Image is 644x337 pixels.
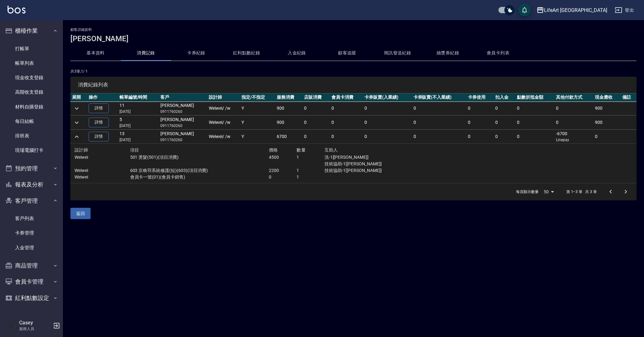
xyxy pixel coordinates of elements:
[297,174,324,180] p: 1
[363,102,412,115] td: 0
[534,4,610,17] button: LifeArt [GEOGRAPHIC_DATA]
[322,46,372,61] button: 顧客追蹤
[516,189,539,195] p: 每頁顯示數量
[3,56,60,70] a: 帳單列表
[89,118,109,127] a: 詳情
[159,116,207,130] td: [PERSON_NAME]
[372,46,423,61] button: 簡訊發送紀錄
[303,130,330,144] td: 0
[494,93,515,102] th: 扣入金
[119,123,157,129] p: [DATE]
[363,116,412,130] td: 0
[87,93,118,102] th: 操作
[269,147,278,152] span: 價格
[3,41,60,56] a: 打帳單
[70,208,91,219] button: 返回
[330,93,363,102] th: 會員卡消費
[303,102,330,115] td: 0
[541,183,556,200] div: 50
[70,28,636,32] h2: 顧客詳細資料
[160,137,206,143] p: 0911760260
[130,174,269,180] p: 會員卡一號(01)(會員卡銷售)
[3,257,60,274] button: 商品管理
[325,154,408,161] p: 洗-1[[PERSON_NAME]]
[494,116,515,130] td: 0
[593,102,621,115] td: 900
[3,240,60,255] a: 入金管理
[75,154,130,161] p: Weiwei
[3,176,60,193] button: 報表及分析
[466,102,494,115] td: 0
[3,211,60,226] a: 客戶列表
[3,143,60,157] a: 現場電腦打卡
[325,167,408,174] p: 技術協助-1[[PERSON_NAME]]
[3,23,60,39] button: 櫃檯作業
[19,320,51,326] h5: Casey
[3,70,60,85] a: 現金收支登錄
[325,147,338,152] span: 互助人
[544,6,607,14] div: LifeArt [GEOGRAPHIC_DATA]
[75,174,130,180] p: Weiwei
[3,273,60,290] button: 會員卡管理
[612,4,636,16] button: 登出
[466,130,494,144] td: 0
[412,102,467,115] td: 0
[3,129,60,143] a: 排班表
[269,154,297,161] p: 4500
[19,326,51,332] p: 服務人員
[272,46,322,61] button: 入金紀錄
[207,93,240,102] th: 設計師
[275,130,303,144] td: 6700
[566,189,597,195] p: 第 1–3 筆 共 3 筆
[3,226,60,240] a: 卡券管理
[494,130,515,144] td: 0
[221,46,272,61] button: 紅利點數紀錄
[70,34,636,43] h3: [PERSON_NAME]
[70,93,87,102] th: 展開
[207,116,240,130] td: Weiwei / /w
[5,319,18,332] img: Person
[515,116,554,130] td: 0
[130,167,269,174] p: 603 京喚羽系統修護(短)(603)(項目消費)
[554,93,593,102] th: 其他付款方式
[275,102,303,115] td: 900
[3,85,60,99] a: 高階收支登錄
[593,116,621,130] td: 900
[159,93,207,102] th: 客戶
[118,93,159,102] th: 帳單編號/時間
[3,100,60,114] a: 材料自購登錄
[466,93,494,102] th: 卡券使用
[330,130,363,144] td: 0
[297,147,306,152] span: 數量
[72,132,81,141] button: expand row
[8,6,25,14] img: Logo
[363,130,412,144] td: 0
[515,102,554,115] td: 0
[89,132,109,141] a: 詳情
[3,193,60,209] button: 客戶管理
[118,102,159,115] td: 11
[121,46,171,61] button: 消費記錄
[89,103,109,113] a: 詳情
[621,93,636,102] th: 備註
[78,82,629,88] span: 消費紀錄列表
[3,290,60,306] button: 紅利點數設定
[160,123,206,129] p: 0911760260
[275,116,303,130] td: 900
[118,130,159,144] td: 13
[240,116,275,130] td: Y
[70,69,636,74] p: 共 3 筆, 1 / 1
[240,102,275,115] td: Y
[515,130,554,144] td: 0
[593,130,621,144] td: 0
[72,118,81,127] button: expand row
[3,160,60,177] button: 預約管理
[515,93,554,102] th: 點數折抵金額
[207,102,240,115] td: Weiwei / /w
[518,4,531,16] button: save
[412,116,467,130] td: 0
[412,130,467,144] td: 0
[72,104,81,113] button: expand row
[554,116,593,130] td: 0
[275,93,303,102] th: 服務消費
